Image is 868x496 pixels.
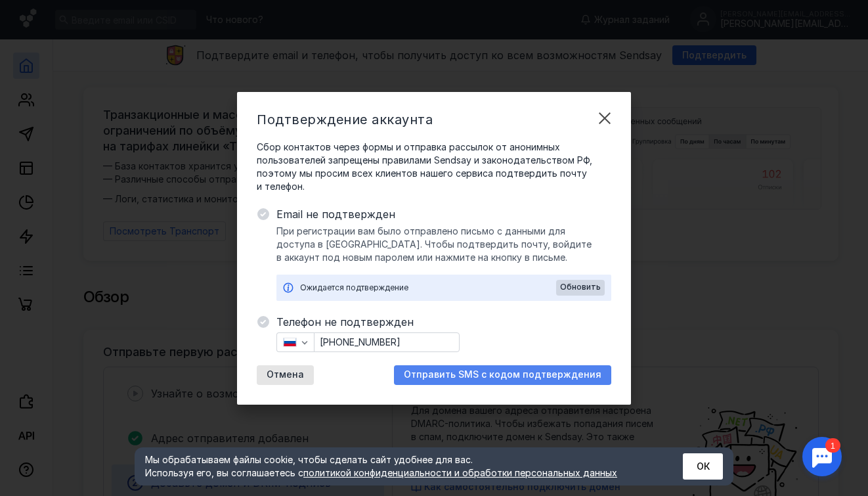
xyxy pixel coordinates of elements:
div: Мы обрабатываем файлы cookie, чтобы сделать сайт удобнее для вас. Используя его, вы соглашаетесь c [145,453,651,480]
span: При регистрации вам было отправлено письмо с данными для доступа в [GEOGRAPHIC_DATA]. Чтобы подтв... [276,225,611,264]
span: Отправить SMS с кодом подтверждения [404,369,601,380]
div: 1 [30,8,45,22]
button: ОК [683,453,723,480]
span: Обновить [560,282,601,292]
span: Отмена [267,369,304,380]
span: Телефон не подтвержден [276,314,611,330]
span: Подтверждение аккаунта [257,112,433,127]
span: Сбор контактов через формы и отправка рассылок от анонимных пользователей запрещены правилами Sen... [257,141,611,193]
button: Отправить SMS с кодом подтверждения [394,365,611,385]
a: политикой конфиденциальности и обработки персональных данных [303,467,617,478]
div: Ожидается подтверждение [300,281,556,294]
button: Отмена [257,365,314,385]
button: Обновить [556,280,605,296]
span: Email не подтвержден [276,206,611,222]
